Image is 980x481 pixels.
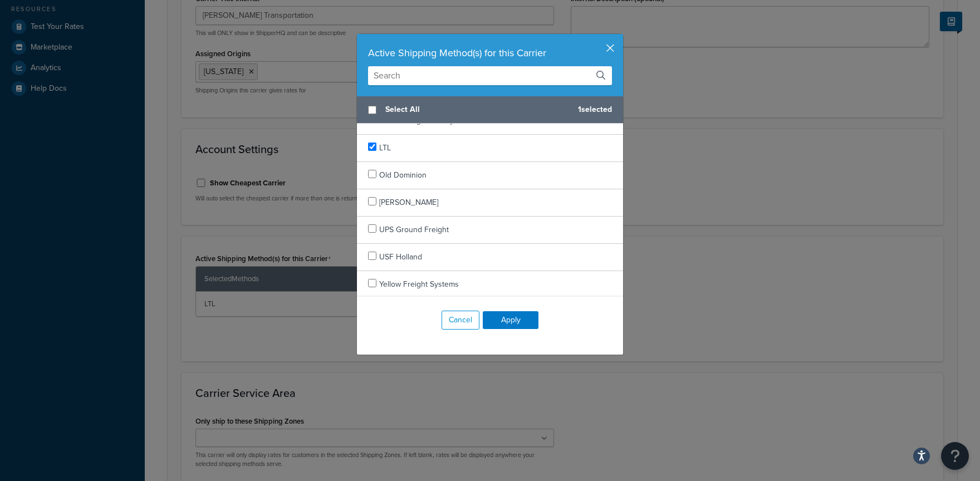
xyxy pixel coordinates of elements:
[379,251,422,263] span: USF Holland
[385,102,569,117] span: Select All
[379,142,391,154] span: LTL
[379,169,427,181] span: Old Dominion
[442,311,479,330] button: Cancel
[483,311,538,329] button: Apply
[368,66,612,85] input: Search
[379,278,459,290] span: Yellow Freight Systems
[357,96,623,124] div: 1 selected
[379,224,449,235] span: UPS Ground Freight
[379,197,438,208] span: [PERSON_NAME]
[368,45,612,61] div: Active Shipping Method(s) for this Carrier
